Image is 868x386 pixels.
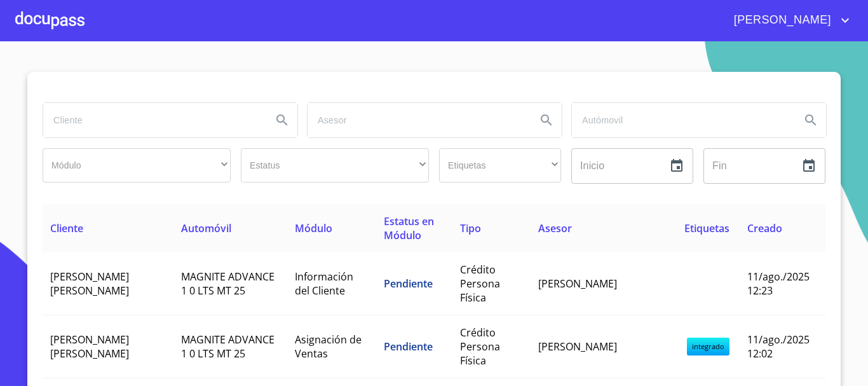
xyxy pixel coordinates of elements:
span: Información del Cliente [295,270,353,298]
span: Asignación de Ventas [295,333,362,361]
span: Crédito Persona Física [460,326,500,368]
span: [PERSON_NAME] [PERSON_NAME] [50,270,129,298]
span: MAGNITE ADVANCE 1 0 LTS MT 25 [181,270,275,298]
span: Asesor [538,221,572,235]
span: Creado [747,221,782,235]
div: ​ [439,148,561,183]
span: Módulo [295,221,332,235]
span: [PERSON_NAME] [538,340,617,354]
span: Pendiente [384,340,433,354]
span: [PERSON_NAME] [538,277,617,291]
button: Search [267,105,297,135]
span: [PERSON_NAME] [PERSON_NAME] [50,333,129,361]
input: search [43,103,262,137]
span: [PERSON_NAME] [724,10,837,31]
span: Tipo [460,221,481,235]
span: Automóvil [181,221,231,235]
div: ​ [43,148,231,183]
input: search [308,103,526,137]
span: Crédito Persona Física [460,263,500,305]
span: 11/ago./2025 12:23 [747,270,810,298]
span: 11/ago./2025 12:02 [747,333,810,361]
span: Estatus en Módulo [384,214,434,242]
button: account of current user [724,10,853,31]
span: Pendiente [384,277,433,291]
div: ​ [241,148,429,183]
button: Search [531,105,562,135]
span: MAGNITE ADVANCE 1 0 LTS MT 25 [181,333,275,361]
button: Search [796,105,826,135]
span: Etiquetas [684,221,729,235]
span: integrado [687,338,729,355]
span: Cliente [50,221,83,235]
input: search [572,103,790,137]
